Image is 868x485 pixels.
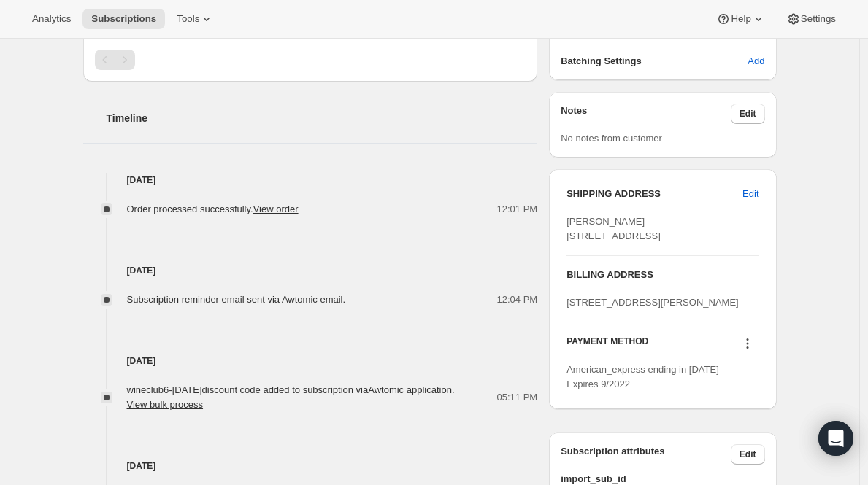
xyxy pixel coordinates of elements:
button: Tools [168,9,223,29]
h2: Timeline [107,111,538,125]
span: Add [748,54,764,69]
button: Edit [731,444,765,465]
span: Order processed successfully. [127,203,299,214]
button: Settings [777,9,845,29]
span: wineclub6-[DATE] discount code added to subscription via Awtomic application . [127,384,455,410]
span: Subscriptions [91,13,156,25]
span: 12:04 PM [497,292,538,307]
h3: BILLING ADDRESS [566,268,758,282]
span: Subscription reminder email sent via Awtomic email. [127,294,346,305]
span: Analytics [32,13,71,25]
h6: Batching Settings [561,54,748,69]
span: 05:11 PM [497,390,538,405]
button: Subscriptions [82,9,165,29]
span: [STREET_ADDRESS][PERSON_NAME] [566,297,739,308]
h4: [DATE] [83,263,538,278]
span: 12:01 PM [497,202,538,217]
span: Help [731,13,750,25]
a: View order [253,203,299,214]
h4: [DATE] [83,459,538,473]
span: Settings [801,13,836,25]
h4: [DATE] [83,173,538,187]
span: [PERSON_NAME] [STREET_ADDRESS] [566,216,661,241]
h4: [DATE] [83,354,538,368]
button: Edit [731,104,765,124]
button: Add [739,50,773,73]
button: View bulk process [127,399,204,410]
button: Analytics [23,9,80,29]
span: Edit [740,449,756,460]
h3: SHIPPING ADDRESS [566,187,742,201]
span: No notes from customer [561,133,662,144]
nav: Pagination [95,50,526,70]
h3: PAYMENT METHOD [566,335,648,355]
span: Edit [742,187,758,201]
span: Edit [740,108,756,120]
button: Help [707,9,774,29]
span: American_express ending in [DATE] Expires 9/2022 [566,364,719,389]
span: Tools [177,13,199,25]
button: Edit [734,182,767,206]
div: Open Intercom Messenger [818,421,853,456]
h3: Subscription attributes [561,444,731,465]
h3: Notes [561,104,731,124]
